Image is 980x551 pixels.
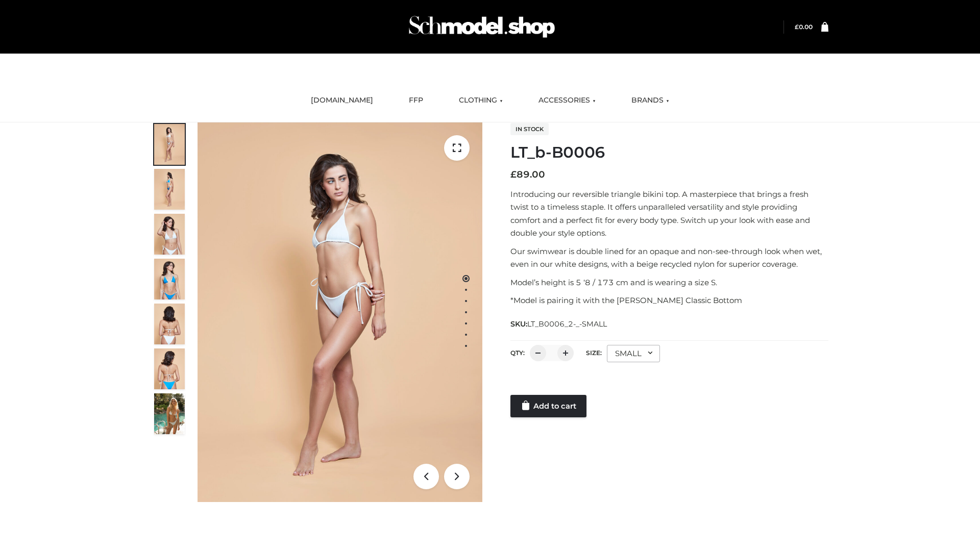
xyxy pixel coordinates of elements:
[795,23,799,31] span: £
[303,89,381,112] a: [DOMAIN_NAME]
[154,124,185,165] img: ArielClassicBikiniTop_CloudNine_AzureSky_OW114ECO_1-scaled.jpg
[510,188,828,240] p: Introducing our reversible triangle bikini top. A masterpiece that brings a fresh twist to a time...
[401,89,431,112] a: FFP
[624,89,677,112] a: BRANDS
[510,169,517,180] span: £
[795,23,813,31] a: £0.00
[510,294,828,307] p: *Model is pairing it with the [PERSON_NAME] Classic Bottom
[154,214,185,255] img: ArielClassicBikiniTop_CloudNine_AzureSky_OW114ECO_3-scaled.jpg
[510,318,608,330] span: SKU:
[586,349,602,357] label: Size:
[510,276,828,289] p: Model’s height is 5 ‘8 / 173 cm and is wearing a size S.
[154,304,185,344] img: ArielClassicBikiniTop_CloudNine_AzureSky_OW114ECO_7-scaled.jpg
[510,395,586,417] a: Add to cart
[154,348,185,389] img: ArielClassicBikiniTop_CloudNine_AzureSky_OW114ECO_8-scaled.jpg
[510,245,828,271] p: Our swimwear is double lined for an opaque and non-see-through look when wet, even in our white d...
[154,259,185,299] img: ArielClassicBikiniTop_CloudNine_AzureSky_OW114ECO_4-scaled.jpg
[405,7,558,47] img: Schmodel Admin 964
[510,123,549,135] span: In stock
[527,319,607,329] span: LT_B0006_2-_-SMALL
[510,143,828,162] h1: LT_b-B0006
[510,349,525,357] label: QTY:
[451,89,510,112] a: CLOTHING
[198,122,482,502] img: ArielClassicBikiniTop_CloudNine_AzureSky_OW114ECO_1
[607,345,660,362] div: SMALL
[154,393,185,434] img: Arieltop_CloudNine_AzureSky2.jpg
[510,169,545,180] bdi: 89.00
[531,89,603,112] a: ACCESSORIES
[154,169,185,210] img: ArielClassicBikiniTop_CloudNine_AzureSky_OW114ECO_2-scaled.jpg
[795,23,813,31] bdi: 0.00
